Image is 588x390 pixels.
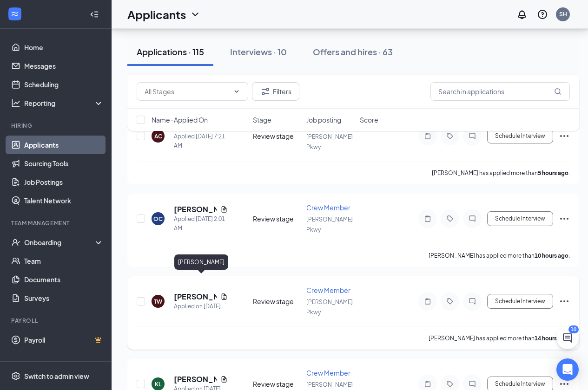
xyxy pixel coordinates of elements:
div: Reporting [24,98,104,108]
a: Documents [24,270,104,289]
a: Team [24,252,104,270]
div: KL [155,380,161,388]
svg: Filter [260,86,271,97]
h5: [PERSON_NAME] [174,374,217,384]
span: Name · Applied On [152,115,208,124]
svg: Tag [444,298,456,305]
b: 5 hours ago [538,169,568,176]
a: Applicants [24,136,104,154]
div: Payroll [11,317,102,325]
svg: ChatActive [562,332,573,344]
div: Review stage [253,214,301,223]
span: Crew Member [306,286,350,294]
svg: ChatInactive [467,380,478,388]
b: 10 hours ago [535,252,568,259]
svg: Note [422,380,433,388]
button: Schedule Interview [487,294,553,309]
svg: Ellipses [559,378,570,390]
span: Crew Member [306,369,350,377]
div: Onboarding [24,238,96,247]
input: All Stages [145,86,229,97]
svg: ChatInactive [467,215,478,222]
svg: Settings [11,371,20,381]
div: Team Management [11,219,102,227]
span: Score [360,115,378,124]
div: [PERSON_NAME] [174,254,228,270]
a: Surveys [24,289,104,307]
svg: Document [220,376,228,383]
span: Job posting [306,115,341,124]
div: Review stage [253,379,301,389]
svg: Ellipses [559,213,570,224]
svg: QuestionInfo [537,9,548,20]
span: [PERSON_NAME] Pkwy [306,299,353,316]
svg: ChatInactive [467,298,478,305]
svg: Document [220,293,228,300]
button: ChatActive [556,327,579,349]
div: Applied [DATE] 2:01 AM [174,214,228,233]
span: [PERSON_NAME] Pkwy [306,216,353,233]
a: Home [24,38,104,57]
div: Applied [DATE] 7:21 AM [174,132,228,150]
a: PayrollCrown [24,331,104,349]
svg: Tag [444,380,456,388]
b: 14 hours ago [535,335,568,342]
span: Crew Member [306,203,350,212]
a: Talent Network [24,191,104,210]
svg: Tag [444,215,456,222]
p: [PERSON_NAME] has applied more than . [429,334,570,342]
div: Applications · 115 [137,46,204,58]
input: Search in applications [430,82,570,101]
h5: [PERSON_NAME] [174,292,217,302]
svg: Ellipses [559,296,570,307]
p: [PERSON_NAME] has applied more than . [432,169,570,177]
div: Applied on [DATE] [174,302,228,311]
a: Scheduling [24,75,104,94]
div: Open Intercom Messenger [556,358,579,381]
p: [PERSON_NAME] has applied more than . [429,252,570,260]
div: Review stage [253,297,301,306]
svg: Note [422,298,433,305]
svg: Note [422,215,433,222]
button: Schedule Interview [487,211,553,226]
svg: UserCheck [11,238,20,247]
svg: ChevronDown [233,88,240,95]
svg: WorkstreamLogo [10,9,20,19]
svg: MagnifyingGlass [554,88,562,95]
svg: Notifications [516,9,528,20]
svg: Document [220,206,228,213]
button: Filter Filters [252,82,299,101]
a: Messages [24,57,104,75]
div: OC [153,215,163,223]
svg: Collapse [90,10,99,19]
div: Interviews · 10 [230,46,287,58]
svg: Analysis [11,98,20,108]
div: TW [154,298,162,305]
svg: ChevronDown [190,9,201,20]
h1: Applicants [127,6,186,22]
a: Job Postings [24,173,104,191]
div: 10 [568,325,579,333]
div: Offers and hires · 63 [313,46,393,58]
div: Switch to admin view [24,371,89,381]
div: SH [559,10,567,18]
h5: [PERSON_NAME] [174,204,217,214]
span: Stage [253,115,271,124]
a: Sourcing Tools [24,154,104,173]
div: Hiring [11,122,102,130]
